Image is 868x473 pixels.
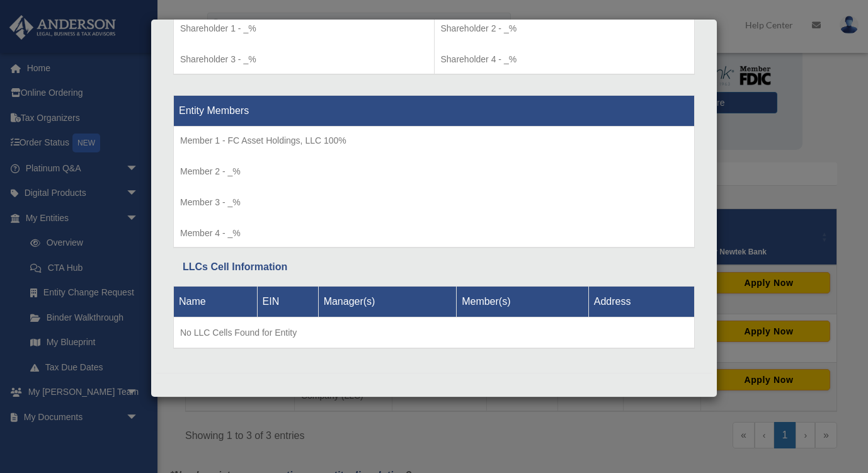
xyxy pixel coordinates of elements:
[174,95,695,126] th: Entity Members
[441,52,688,67] p: Shareholder 4 - _%
[174,317,695,349] td: No LLC Cells Found for Entity
[183,258,685,276] div: LLCs Cell Information
[180,52,428,67] p: Shareholder 3 - _%
[257,287,318,317] th: EIN
[441,21,688,37] p: Shareholder 2 - _%
[180,195,688,210] p: Member 3 - _%
[318,287,457,317] th: Manager(s)
[457,287,589,317] th: Member(s)
[588,287,694,317] th: Address
[180,164,688,180] p: Member 2 - _%
[174,287,258,317] th: Name
[180,133,688,149] p: Member 1 - FC Asset Holdings, LLC 100%
[180,21,428,37] p: Shareholder 1 - _%
[180,225,688,241] p: Member 4 - _%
